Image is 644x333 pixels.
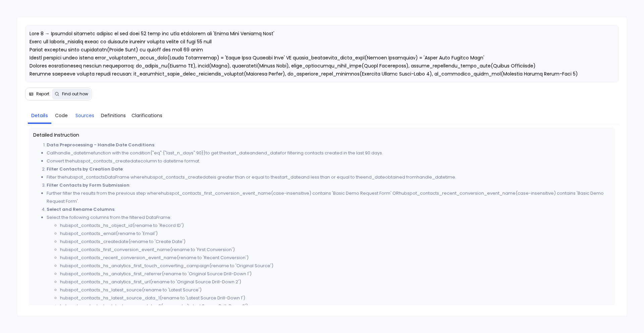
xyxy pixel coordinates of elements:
[33,132,611,138] span: Detailed Instruction
[55,112,68,119] span: Code
[36,91,49,97] span: Report
[226,150,250,156] code: start_date
[60,278,611,286] li: (rename to 'Original Source Drill-Down 2')
[60,270,611,278] li: (rename to 'Original Source Drill-Down 1')
[399,190,516,196] code: hubspot_contacts_recent_conversion_event_name
[60,279,150,285] code: hubspot_contacts_hs_analytics_first_url
[60,230,116,237] code: hubspot_contacts_email
[47,157,611,165] li: Convert the column to datetime format.
[150,150,206,156] code: {"eq":{"last_n_days":90}}
[60,286,611,294] li: (rename to 'Latest Source')
[72,158,141,164] code: hubspot_contacts_createdate
[60,254,611,262] li: (rename to 'Recent Conversion')
[30,30,578,117] span: Lore 8 → Ipsumdol sitametc adipisc el sed doei 52 temp inc utla etdolorem ali 'Enima Mini Veniamq...
[75,112,94,119] span: Sources
[60,238,128,245] code: hubspot_contacts_createdate
[60,287,142,293] code: hubspot_contacts_hs_latest_source
[101,112,126,119] span: Definitions
[145,174,213,180] code: hubspot_contacts_createdate
[60,262,611,270] li: (rename to 'Original Source')
[47,141,611,149] li: :
[60,222,611,230] li: (rename to 'Record ID')
[65,174,105,180] code: hubspot_contacts
[60,222,132,229] code: hubspot_contacts_hs_object_id
[47,173,611,181] li: Filter the DataFrame where is greater than or equal to the and less than or equal to the obtained...
[47,189,611,205] li: Further filter the results from the previous step where (case-insensitive) contains 'Basic Demo R...
[258,150,280,156] code: end_date
[47,182,129,188] strong: Filter Contacts by Form Submission
[60,263,209,269] code: hubspot_contacts_hs_analytics_first_touch_converting_campaign
[47,165,611,173] li: :
[60,246,611,254] li: (rename to 'First Conversion')
[47,205,611,213] li: :
[47,181,611,189] li: :
[60,271,162,277] code: hubspot_contacts_hs_analytics_first_referrer
[60,302,611,310] li: (rename to 'Latest Source Drill-Down 2')
[47,142,154,148] strong: Data Preprocessing - Handle Date Conditions
[52,89,91,99] button: Find out how
[278,174,301,180] code: start_date
[60,303,161,309] code: hubspot_contacts_hs_latest_source_data_2
[60,238,611,246] li: (rename to 'Create Date')
[131,112,162,119] span: Clarifications
[161,190,271,196] code: hubspot_contacts_first_conversion_event_name
[363,174,385,180] code: end_date
[26,89,52,99] button: Report
[47,149,611,157] li: Call function with the condition to get the and for filtering contacts created in the last 90 days.
[62,91,88,97] span: Find out how
[60,295,160,301] code: hubspot_contacts_hs_latest_source_data_1
[47,206,114,212] strong: Select and Rename Columns
[60,246,170,253] code: hubspot_contacts_first_conversion_event_name
[55,150,94,156] code: handle_datetime
[417,174,455,180] code: handle_datetime
[60,294,611,302] li: (rename to 'Latest Source Drill-Down 1')
[31,112,48,119] span: Details
[60,254,177,261] code: hubspot_contacts_recent_conversion_event_name
[60,230,611,238] li: (rename to 'Email')
[47,166,123,172] strong: Filter Contacts by Creation Date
